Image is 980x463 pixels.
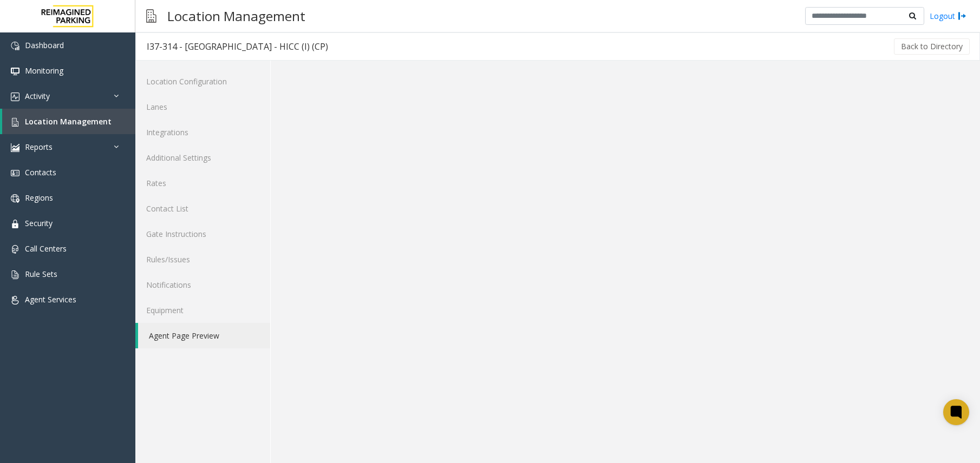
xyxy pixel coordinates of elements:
[135,94,270,120] a: Lanes
[25,218,53,228] span: Security
[146,3,156,29] img: pageIcon
[11,42,19,50] img: 'icon'
[25,65,63,76] span: Monitoring
[135,247,270,272] a: Rules/Issues
[135,69,270,94] a: Location Configuration
[11,220,19,228] img: 'icon'
[147,39,328,54] div: I37-314 - [GEOGRAPHIC_DATA] - HICC (I) (CP)
[135,221,270,247] a: Gate Instructions
[25,269,57,279] span: Rule Sets
[11,270,19,279] img: 'icon'
[162,3,311,29] h3: Location Management
[25,193,53,203] span: Regions
[11,67,19,76] img: 'icon'
[894,38,970,55] button: Back to Directory
[135,120,270,145] a: Integrations
[135,297,270,323] a: Equipment
[25,243,67,254] span: Call Centers
[25,167,56,177] span: Contacts
[25,294,76,305] span: Agent Services
[11,169,19,177] img: 'icon'
[25,91,50,101] span: Activity
[11,296,19,305] img: 'icon'
[11,92,19,101] img: 'icon'
[135,170,270,196] a: Rates
[25,116,112,127] span: Location Management
[11,245,19,254] img: 'icon'
[958,10,966,22] img: logout
[135,196,270,221] a: Contact List
[11,194,19,203] img: 'icon'
[138,323,270,348] a: Agent Page Preview
[25,142,53,152] span: Reports
[2,109,135,134] a: Location Management
[135,272,270,297] a: Notifications
[11,143,19,152] img: 'icon'
[11,118,19,127] img: 'icon'
[930,10,966,22] a: Logout
[135,145,270,170] a: Additional Settings
[25,40,64,50] span: Dashboard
